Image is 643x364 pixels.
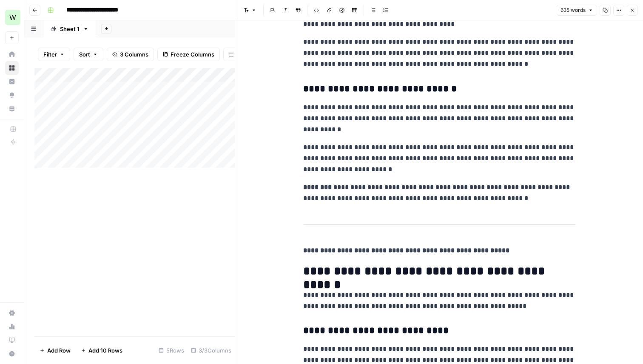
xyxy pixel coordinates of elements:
button: Help + Support [5,347,19,361]
span: W [9,12,16,23]
span: Add 10 Rows [88,346,122,355]
a: Learning Hub [5,333,19,347]
span: Freeze Columns [171,50,214,59]
a: Home [5,48,19,61]
span: Sort [79,50,90,59]
button: Freeze Columns [157,48,220,61]
div: 5 Rows [155,344,188,357]
button: Filter [38,48,70,61]
a: Opportunities [5,88,19,102]
button: 3 Columns [107,48,154,61]
button: Add 10 Rows [76,344,128,357]
button: Add Row [34,344,76,357]
a: Settings [5,306,19,320]
button: Sort [74,48,103,61]
span: Add Row [47,346,71,355]
span: 3 Columns [120,50,148,59]
span: 635 words [560,6,586,14]
button: Workspace: Workspace1 [5,7,19,28]
a: Your Data [5,102,19,116]
div: Sheet 1 [60,25,80,33]
a: Usage [5,320,19,333]
div: 3/3 Columns [188,344,235,357]
a: Insights [5,75,19,88]
a: Browse [5,61,19,75]
button: 635 words [557,5,597,16]
span: Filter [43,50,57,59]
a: Sheet 1 [43,20,96,37]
